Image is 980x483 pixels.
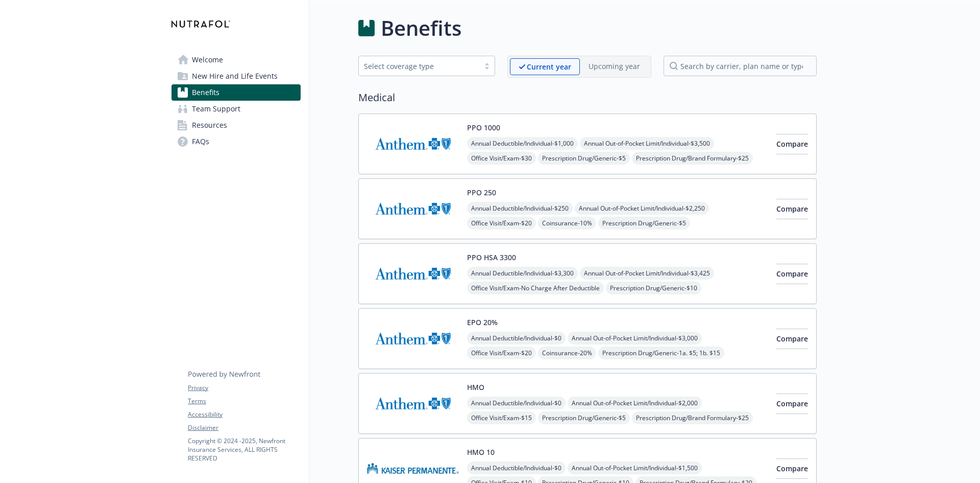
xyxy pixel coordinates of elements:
[192,117,227,133] span: Resources
[632,411,753,424] span: Prescription Drug/Brand Formulary - $25
[776,139,808,149] span: Compare
[538,152,630,165] span: Prescription Drug/Generic - $5
[467,152,536,165] span: Office Visit/Exam - $30
[171,68,301,84] a: New Hire and Life Events
[538,217,596,229] span: Coinsurance - 10%
[467,411,536,424] span: Office Visit/Exam - $15
[467,267,578,280] span: Annual Deductible/Individual - $3,300
[776,399,808,408] span: Compare
[188,423,300,432] a: Disclaimer
[467,397,566,409] span: Annual Deductible/Individual - $0
[776,394,808,414] button: Compare
[171,133,301,150] a: FAQs
[538,347,596,359] span: Coinsurance - 20%
[527,61,571,72] p: Current year
[467,282,604,294] span: Office Visit/Exam - No Charge After Deductible
[580,58,649,75] span: Upcoming year
[367,187,459,231] img: Anthem Blue Cross carrier logo
[367,122,459,166] img: Anthem Blue Cross carrier logo
[467,347,536,359] span: Office Visit/Exam - $20
[467,187,496,198] button: PPO 250
[776,464,808,473] span: Compare
[467,252,516,263] button: PPO HSA 3300
[367,252,459,295] img: Anthem Blue Cross carrier logo
[467,382,484,393] button: HMO
[192,84,219,101] span: Benefits
[367,317,459,360] img: Anthem Blue Cross carrier logo
[188,397,300,406] a: Terms
[776,264,808,284] button: Compare
[664,56,817,76] input: search by carrier, plan name or type
[171,52,301,68] a: Welcome
[358,90,817,105] h2: Medical
[606,282,701,294] span: Prescription Drug/Generic - $10
[171,101,301,117] a: Team Support
[538,411,630,424] span: Prescription Drug/Generic - $5
[632,152,753,165] span: Prescription Drug/Brand Formulary - $25
[776,204,808,214] span: Compare
[568,332,702,344] span: Annual Out-of-Pocket Limit/Individual - $3,000
[192,133,209,150] span: FAQs
[192,52,223,68] span: Welcome
[467,137,578,150] span: Annual Deductible/Individual - $1,000
[467,332,566,344] span: Annual Deductible/Individual - $0
[776,199,808,219] button: Compare
[776,134,808,154] button: Compare
[188,383,300,393] a: Privacy
[192,101,240,117] span: Team Support
[188,436,300,463] p: Copyright © 2024 - 2025 , Newfront Insurance Services, ALL RIGHTS RESERVED
[598,217,690,229] span: Prescription Drug/Generic - $5
[171,117,301,133] a: Resources
[192,68,278,84] span: New Hire and Life Events
[364,61,474,72] div: Select coverage type
[589,61,640,72] p: Upcoming year
[467,122,500,133] button: PPO 1000
[381,13,461,43] h1: Benefits
[776,329,808,349] button: Compare
[467,202,573,215] span: Annual Deductible/Individual - $250
[580,137,714,150] span: Annual Out-of-Pocket Limit/Individual - $3,500
[467,447,495,457] button: HMO 10
[367,382,459,425] img: Anthem Blue Cross carrier logo
[467,317,498,328] button: EPO 20%
[776,458,808,479] button: Compare
[568,462,702,474] span: Annual Out-of-Pocket Limit/Individual - $1,500
[171,84,301,101] a: Benefits
[568,397,702,409] span: Annual Out-of-Pocket Limit/Individual - $2,000
[188,410,300,419] a: Accessibility
[467,217,536,229] span: Office Visit/Exam - $20
[776,334,808,343] span: Compare
[575,202,709,215] span: Annual Out-of-Pocket Limit/Individual - $2,250
[467,462,566,474] span: Annual Deductible/Individual - $0
[580,267,714,280] span: Annual Out-of-Pocket Limit/Individual - $3,425
[598,347,724,359] span: Prescription Drug/Generic - 1a. $5; 1b. $15
[776,269,808,279] span: Compare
